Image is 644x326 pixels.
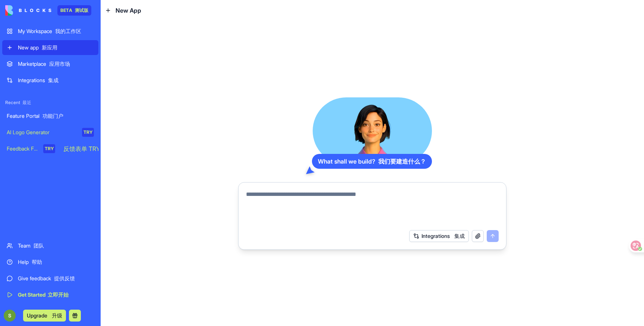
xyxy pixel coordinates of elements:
font: 立即开始 [48,291,69,298]
div: TRY [43,144,55,153]
a: Marketplace 应用市场 [2,57,98,71]
div: Give feedback [18,275,94,282]
font: 团队 [34,242,44,249]
div: Team [18,242,94,249]
font: 反馈表单 TRY [63,145,100,152]
a: Feature Portal 功能门户 [2,109,98,123]
div: TRY [82,128,94,137]
img: ACg8ocLjyWEor6BgnpVyJu5Q4jck1a2cKhBSnAfUYL62v8oFccFXKg=s96-c [4,310,16,322]
font: 新应用 [42,44,57,51]
font: 我的工作区 [55,28,81,34]
div: Feedback Form [7,145,38,152]
div: Integrations [18,77,94,84]
a: BETA 测试版 [5,5,91,16]
div: Help [18,258,94,266]
span: Recent [2,100,98,106]
font: 应用市场 [49,61,70,67]
div: Marketplace [18,60,94,68]
div: AI Logo Generator [7,129,77,136]
font: 测试版 [75,7,89,13]
div: Feature Portal [7,112,94,120]
font: 我们要建造什么？ [378,158,426,165]
a: Get Started 立即开始 [2,287,98,302]
font: 功能门户 [42,113,63,119]
button: Integrations 集成 [409,230,469,242]
font: 提供反馈 [54,275,75,281]
font: 集成 [48,77,59,83]
div: BETA [57,5,92,16]
span: New App [116,6,141,15]
font: 最近 [22,100,31,105]
font: 升级 [52,312,62,319]
a: My Workspace 我的工作区 [2,24,98,39]
div: My Workspace [18,28,94,35]
font: 帮助 [32,259,42,265]
div: What shall we build? [312,154,432,169]
a: Help 帮助 [2,255,98,269]
div: Get Started [18,291,94,298]
a: Team 团队 [2,238,98,253]
font: 集成 [454,233,465,239]
a: Integrations 集成 [2,73,98,88]
a: Upgrade 升级 [23,312,66,319]
div: New app [18,44,94,51]
a: AI Logo GeneratorTRY [2,125,98,140]
button: Upgrade 升级 [23,310,66,322]
img: logo [5,5,51,16]
iframe: Intercom notifications message [106,270,255,322]
a: Feedback FormTRY 反馈表单 TRY [2,141,98,156]
a: New app 新应用 [2,40,98,55]
a: Give feedback 提供反馈 [2,271,98,286]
